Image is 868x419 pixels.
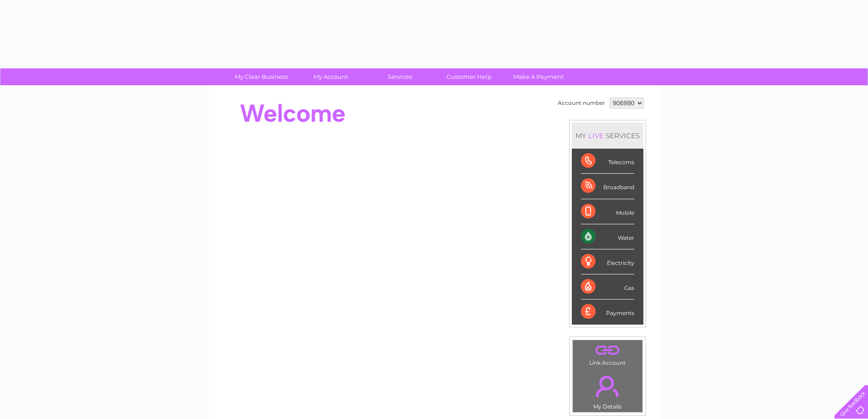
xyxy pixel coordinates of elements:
[555,95,607,111] td: Account number
[431,68,507,85] a: Customer Help
[581,174,634,199] div: Broadband
[581,274,634,300] div: Gas
[501,68,576,85] a: Make A Payment
[575,370,640,402] a: .
[581,300,634,324] div: Payments
[586,131,606,140] div: LIVE
[581,224,634,249] div: Water
[293,68,368,85] a: My Account
[362,68,437,85] a: Services
[224,68,299,85] a: My Clear Business
[572,340,643,368] td: Link Account
[581,199,634,224] div: Mobile
[572,123,643,149] div: MY SERVICES
[572,368,643,413] td: My Details
[581,149,634,174] div: Telecoms
[575,342,640,358] a: .
[581,249,634,274] div: Electricity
